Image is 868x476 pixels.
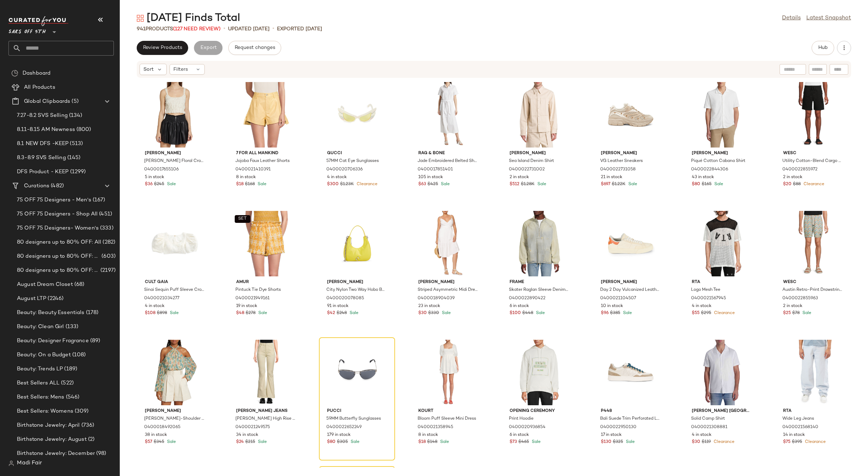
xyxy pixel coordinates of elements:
span: 8 in stock [418,432,438,438]
span: Sale [801,311,811,315]
span: $30 [692,439,700,445]
span: $18 [236,181,244,188]
p: Exported [DATE] [277,25,322,33]
span: Clearance [713,311,735,315]
span: Sale [622,311,632,315]
span: SET [238,217,247,221]
img: cfy_white_logo.C9jOOHJF.svg [8,16,68,26]
span: $88 [793,181,801,188]
span: 7.27-8.2 SVS Selling [17,112,68,120]
span: Beauty: Clean Girl [17,323,64,331]
span: 19 in stock [236,303,257,309]
span: 0400021308881 [691,424,727,431]
span: Sale [349,440,359,444]
span: Beauty: Trends LP [17,365,63,373]
span: Sinai Sequin Puff Sleeve Crop Top [144,287,204,293]
span: Bloom Puff Sleeve Mini Dress [418,416,476,422]
span: Opening Ceremony [510,408,570,414]
span: 6 in stock [510,432,529,438]
span: 0400022855972 [782,167,818,173]
span: Beauty: Beauty Essentials [17,309,85,317]
img: 0400018492065 [139,340,210,405]
span: (167) [91,196,105,204]
img: 0400022855963 [777,211,849,276]
span: 6 in stock [510,303,529,309]
span: Sort [143,66,154,73]
span: $148 [427,439,437,445]
span: Rta [692,279,752,286]
span: Sale [439,440,449,444]
span: DFS Product - KEEP [17,168,69,176]
p: updated [DATE] [228,25,270,33]
span: Wesc [783,279,843,286]
span: Sale [166,440,176,444]
span: (603) [100,252,116,261]
span: $898 [157,310,167,317]
span: [PERSON_NAME] [510,150,570,157]
span: $300 [327,181,339,188]
span: $1.28K [521,181,535,188]
span: 75 OFF 75 Designers- Women's [17,224,99,232]
span: Filters [173,66,188,73]
span: $325 [613,439,623,445]
span: 10 in stock [601,303,623,309]
span: Madi Fair [17,459,42,468]
span: Global Clipboards [24,98,70,106]
span: $215 [245,439,255,445]
div: Products [137,25,221,33]
span: $20 [783,181,792,188]
span: $465 [518,439,529,445]
span: 14 in stock [783,432,805,438]
img: 0400017851401_WHITE [413,82,484,148]
span: Rta [783,408,843,414]
span: 59MM Butterfly Sunglasses [326,416,381,422]
span: 941 [137,26,146,32]
span: 8.3-8.9 SVS Selling [17,154,66,162]
span: 8.11-8.15 AM Newness [17,126,75,134]
span: $168 [245,181,255,188]
span: Sea Island Denim Shirt [509,158,554,164]
span: Dashboard [23,69,50,77]
span: Jade Embroidered Belted Shirt Dress [418,158,478,164]
span: Pintuck Tie Dye Shorts [235,287,281,293]
button: Request changes [228,41,281,55]
span: (513) [68,140,83,148]
span: [PERSON_NAME] [327,279,387,286]
span: [PERSON_NAME] [418,279,478,286]
span: 0400021568140 [782,424,818,431]
span: [PERSON_NAME] High Rise Bootcut Jeans [235,416,295,422]
span: (2246) [46,295,63,303]
span: Cult Gaia [145,279,205,286]
span: Birthstone Jewelry: August [17,436,87,444]
span: 4 in stock [692,432,712,438]
span: $425 [427,181,438,188]
span: (189) [63,365,77,373]
span: Austin Retro-Print Drawstring Shorts [782,287,842,293]
span: (5) [70,98,78,106]
span: [PERSON_NAME]-Shoulder Blouse [144,416,204,422]
img: 0400022652249_GOLDSMOKE [321,340,393,405]
span: Sale [627,182,637,187]
span: $697 [601,181,610,188]
span: Sale [624,440,635,444]
span: Sale [713,182,723,187]
span: 2 in stock [510,174,529,181]
span: Clearance [802,182,824,187]
span: Wide Leg Jeans [782,416,814,422]
span: [PERSON_NAME] [GEOGRAPHIC_DATA] [692,408,752,414]
button: Hub [812,41,834,55]
span: 2 in stock [783,174,802,181]
img: svg%3e [11,70,18,77]
span: 4 in stock [692,303,712,309]
span: Frame [510,279,570,286]
span: $305 [337,439,348,445]
span: 80 designers up to 80% OFF: Women's [17,267,99,275]
span: $108 [145,310,155,317]
span: Request changes [234,45,275,51]
img: 0400021949161_YELLOW [230,211,302,276]
span: 75 OFF 75 Designers - Men's [17,196,91,204]
span: 0400022855963 [782,295,818,302]
span: [PERSON_NAME] Jeans [236,408,296,414]
span: 34 in stock [236,432,258,438]
span: $119 [702,439,711,445]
